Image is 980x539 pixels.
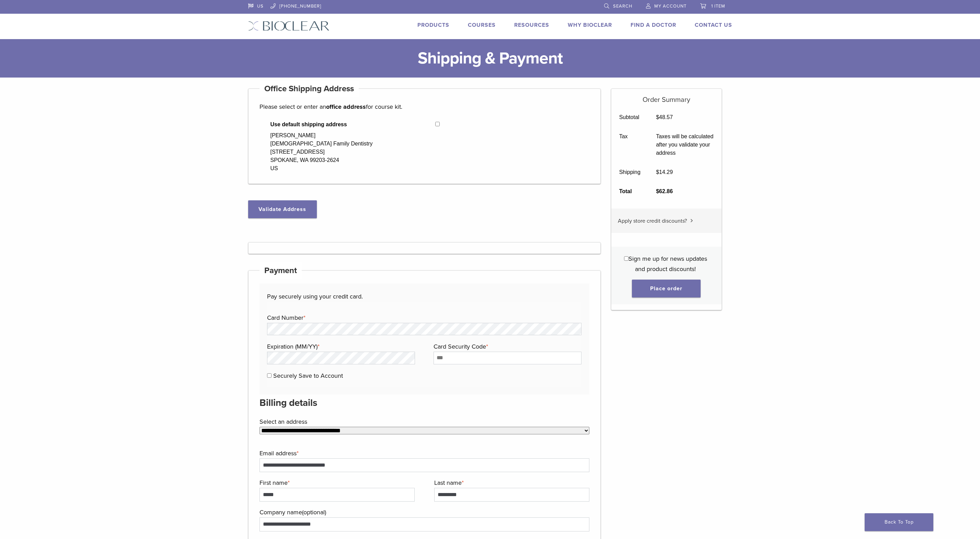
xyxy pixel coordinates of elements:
[267,341,413,352] label: Expiration (MM/YY)
[656,188,659,194] span: $
[248,200,317,218] button: Validate Address
[270,131,373,173] div: [PERSON_NAME] [DEMOGRAPHIC_DATA] Family Dentistry [STREET_ADDRESS] SPOKANE, WA 99203-2624 US
[656,169,673,175] bdi: 14.29
[632,280,701,297] button: Place order
[568,22,612,28] a: Why Bioclear
[260,417,588,427] label: Select an address
[434,478,588,488] label: Last name
[611,182,648,201] th: Total
[260,448,588,458] label: Email address
[865,513,933,531] a: Back To Top
[690,219,693,222] img: caret.svg
[267,313,580,323] label: Card Number
[624,256,629,261] input: Sign me up for news updates and product discounts!
[611,89,722,104] h5: Order Summary
[611,108,648,127] th: Subtotal
[656,114,659,120] span: $
[326,103,366,110] strong: office address
[514,22,549,28] a: Resources
[654,3,687,9] span: My Account
[613,3,632,9] span: Search
[260,102,590,112] p: Please select or enter an for course kit.
[648,127,722,163] td: Taxes will be calculated after you validate your address
[656,169,659,175] span: $
[273,372,343,379] label: Securely Save to Account
[267,302,581,387] fieldset: Payment Info
[711,3,725,9] span: 1 item
[629,255,707,273] span: Sign me up for news updates and product discounts!
[611,127,648,163] th: Tax
[260,478,413,488] label: First name
[260,395,590,411] h3: Billing details
[260,81,359,97] h4: Office Shipping Address
[302,508,326,516] span: (optional)
[468,22,496,28] a: Courses
[267,291,581,302] p: Pay securely using your credit card.
[270,120,436,129] span: Use default shipping address
[260,262,302,279] h4: Payment
[248,21,330,31] img: Bioclear
[656,114,673,120] bdi: 48.57
[611,163,648,182] th: Shipping
[695,22,732,28] a: Contact Us
[656,188,673,194] bdi: 62.86
[260,507,588,517] label: Company name
[417,22,449,28] a: Products
[618,218,687,224] span: Apply store credit discounts?
[434,341,580,352] label: Card Security Code
[631,22,676,28] a: Find A Doctor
